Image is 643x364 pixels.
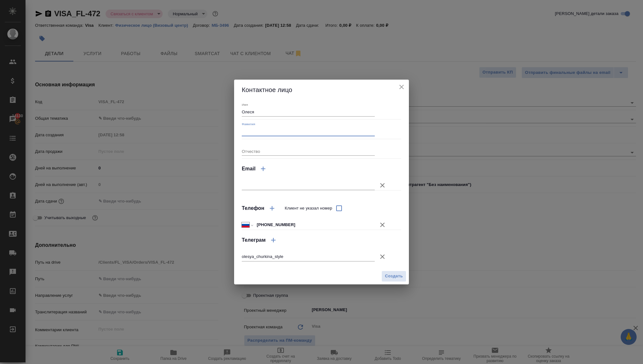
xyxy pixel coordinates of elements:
input: ID или юзернейм без @ [242,252,375,261]
button: Добавить [255,161,271,176]
span: Создать [385,273,403,280]
h4: Телефон [242,204,264,212]
button: Добавить [266,232,281,248]
span: Клиент не указал номер [285,205,332,211]
button: Добавить [264,201,280,216]
input: ✎ Введи что-нибудь [255,220,375,230]
label: Фамилия [242,123,255,126]
h4: Email [242,165,255,173]
button: Создать [381,271,406,282]
label: Имя [242,103,248,106]
h4: Телеграм [242,236,266,244]
button: close [397,82,406,92]
span: Контактное лицо [242,86,292,93]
